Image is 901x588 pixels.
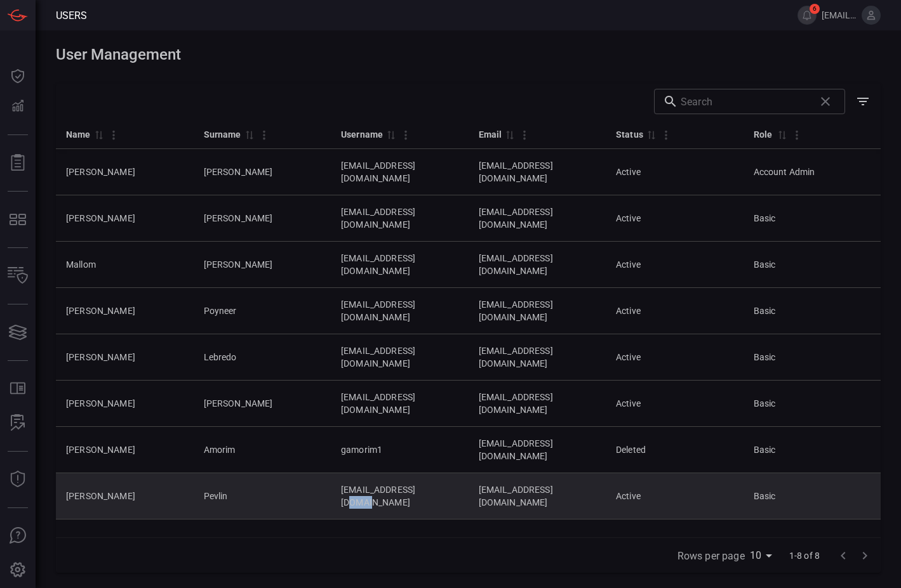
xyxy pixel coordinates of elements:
td: [EMAIL_ADDRESS][DOMAIN_NAME] [469,288,606,334]
td: Amorim [194,427,331,473]
button: Detections [3,91,33,122]
button: Column Actions [656,125,676,145]
td: Basic [744,427,881,473]
td: Active [606,149,744,195]
td: Mallom [56,242,194,288]
td: Active [606,334,744,381]
td: gamorim1 [331,427,469,473]
td: [EMAIL_ADDRESS][DOMAIN_NAME] [469,195,606,242]
input: Search [681,89,810,114]
td: [EMAIL_ADDRESS][DOMAIN_NAME] [331,242,469,288]
td: [PERSON_NAME] [194,381,331,427]
div: Username [341,127,383,142]
td: Active [606,195,744,242]
button: MITRE - Detection Posture [3,204,33,235]
td: [EMAIL_ADDRESS][DOMAIN_NAME] [469,334,606,381]
td: Deleted [606,427,744,473]
td: Pevlin [194,473,331,519]
span: [EMAIL_ADDRESS][DOMAIN_NAME] [822,10,857,20]
button: 6 [798,6,817,25]
td: [PERSON_NAME] [56,381,194,427]
button: Column Actions [254,125,274,145]
span: Go to next page [854,549,876,561]
span: Sort by Username ascending [383,129,398,140]
td: [EMAIL_ADDRESS][DOMAIN_NAME] [331,473,469,519]
td: [EMAIL_ADDRESS][DOMAIN_NAME] [331,149,469,195]
td: [EMAIL_ADDRESS][DOMAIN_NAME] [469,381,606,427]
span: Sort by Surname ascending [241,129,257,140]
span: Sort by Status ascending [643,129,658,140]
button: Inventory [3,261,33,291]
button: Column Actions [103,125,124,145]
td: [EMAIL_ADDRESS][DOMAIN_NAME] [331,334,469,381]
button: Threat Intelligence [3,464,33,495]
button: Dashboard [3,61,33,91]
td: Basic [744,288,881,334]
td: [PERSON_NAME] [56,427,194,473]
button: Preferences [3,555,33,585]
td: [PERSON_NAME] [56,288,194,334]
td: [PERSON_NAME] [56,334,194,381]
div: Role [754,127,774,142]
td: [PERSON_NAME] [194,242,331,288]
button: Rule Catalog [3,374,33,404]
td: [PERSON_NAME] [194,149,331,195]
span: Go to previous page [832,549,854,561]
div: Status [616,127,643,142]
button: ALERT ANALYSIS [3,408,33,438]
button: Show/Hide filters [850,89,876,114]
span: Clear search [815,91,836,112]
td: [PERSON_NAME] [194,195,331,242]
td: Account Admin [744,149,881,195]
td: Active [606,242,744,288]
span: 1-8 of 8 [784,549,825,562]
td: [EMAIL_ADDRESS][DOMAIN_NAME] [331,288,469,334]
td: [EMAIL_ADDRESS][DOMAIN_NAME] [469,149,606,195]
button: Cards [3,317,33,348]
td: Lebredo [194,334,331,381]
td: [PERSON_NAME] [56,473,194,519]
td: [EMAIL_ADDRESS][DOMAIN_NAME] [469,242,606,288]
span: Sort by Email ascending [502,129,517,140]
div: Name [66,127,91,142]
td: [EMAIL_ADDRESS][DOMAIN_NAME] [469,427,606,473]
td: Active [606,381,744,427]
td: Basic [744,242,881,288]
button: Reports [3,148,33,178]
td: Basic [744,473,881,519]
span: Users [56,10,87,22]
td: Active [606,473,744,519]
td: Basic [744,195,881,242]
button: Ask Us A Question [3,521,33,551]
td: [EMAIL_ADDRESS][DOMAIN_NAME] [469,473,606,519]
td: [PERSON_NAME] [56,149,194,195]
td: Basic [744,334,881,381]
div: Rows per page [750,546,777,566]
h1: User Management [56,46,881,63]
td: [EMAIL_ADDRESS][DOMAIN_NAME] [331,381,469,427]
div: Surname [204,127,241,142]
td: Active [606,288,744,334]
span: 6 [810,4,820,14]
div: Email [479,127,502,142]
td: [EMAIL_ADDRESS][DOMAIN_NAME] [331,195,469,242]
button: Column Actions [787,125,807,145]
td: [PERSON_NAME] [56,195,194,242]
label: Rows per page [677,549,745,563]
button: Column Actions [396,125,416,145]
span: Sort by Name ascending [91,129,106,140]
button: Column Actions [514,125,535,145]
span: Sort by Role ascending [774,129,789,140]
td: Basic [744,381,881,427]
td: Poyneer [194,288,331,334]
